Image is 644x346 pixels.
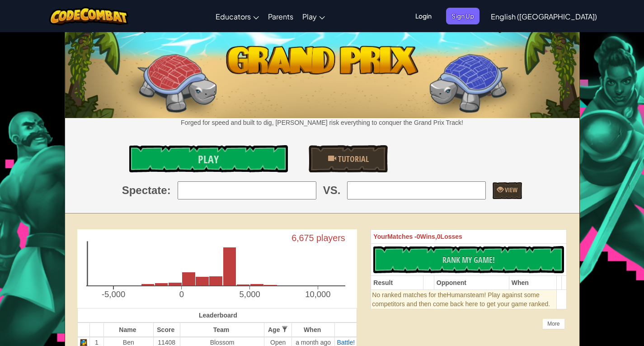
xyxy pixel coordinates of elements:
span: Educators [216,12,251,21]
th: Score [153,322,180,337]
span: Tutorial [336,153,369,165]
th: 0 0 [371,230,567,244]
th: Result [371,276,423,290]
text: 5,000 [239,289,260,299]
span: Your [373,233,387,240]
p: Forged for speed and built to dig, [PERSON_NAME] risk everything to conquer the Grand Prix Track! [65,118,579,127]
span: No ranked matches for the [372,291,447,299]
td: Humans [371,290,557,309]
span: VS. [323,183,341,198]
img: Grand Prix [65,28,579,118]
img: CodeCombat logo [49,7,128,25]
th: Team [180,322,264,337]
th: Opponent [434,276,509,290]
button: Login [410,8,437,24]
span: Matches - [387,233,417,240]
button: Sign Up [446,8,479,24]
span: : [167,183,171,198]
a: Play [298,4,329,28]
th: Name [103,322,153,337]
span: Play [198,152,219,166]
button: Rank My Game! [373,246,564,273]
text: 10,000 [305,289,330,299]
span: View [503,185,517,194]
th: When [292,322,335,337]
text: 0 [179,289,183,299]
a: English ([GEOGRAPHIC_DATA]) [486,4,602,28]
a: Battle! [337,339,355,346]
text: 6,675 players [291,233,345,243]
span: Losses [441,233,462,240]
span: Spectate [122,183,167,198]
span: Play [302,12,317,21]
a: Parents [263,4,298,28]
text: -5,000 [102,289,125,299]
a: Tutorial [309,145,388,172]
span: Rank My Game! [442,254,495,265]
th: When [509,276,557,290]
span: Wins, [420,233,437,240]
a: Educators [211,4,263,28]
th: Age [264,322,292,337]
div: More [542,318,564,329]
span: English ([GEOGRAPHIC_DATA]) [491,12,597,21]
span: Leaderboard [199,312,237,319]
